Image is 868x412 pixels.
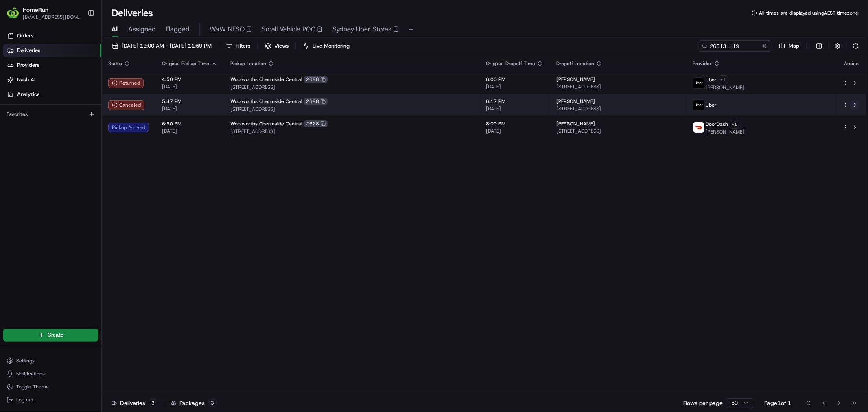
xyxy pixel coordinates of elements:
span: [PERSON_NAME] [706,129,745,135]
button: Log out [3,394,98,405]
button: HomeRun [23,6,48,14]
span: [DATE] 12:00 AM - [DATE] 11:59 PM [122,42,212,50]
button: Live Monitoring [299,40,353,52]
span: 6:50 PM [162,121,217,127]
span: Woolworths Chermside Central [230,121,302,127]
span: 4:50 PM [162,76,217,83]
span: [STREET_ADDRESS] [556,128,680,134]
div: 2628 [304,120,328,127]
span: [DATE] [162,128,217,134]
button: Views [261,40,292,52]
button: Returned [108,78,144,88]
img: HomeRun [7,7,20,20]
button: +1 [719,75,728,84]
div: Page 1 of 1 [764,399,791,407]
span: [STREET_ADDRESS] [556,83,680,90]
p: Rows per page [683,399,723,407]
span: 5:47 PM [162,98,217,105]
a: Analytics [3,88,101,101]
img: doordash_logo_v2.png [693,122,704,133]
span: Woolworths Chermside Central [230,98,302,105]
div: 2628 [304,98,328,105]
span: [STREET_ADDRESS] [230,84,473,90]
span: 6:17 PM [486,98,543,105]
button: +1 [730,120,739,129]
span: Deliveries [17,47,40,54]
span: Live Monitoring [313,42,350,50]
span: [DATE] [162,105,217,112]
span: [DATE] [486,128,543,134]
span: Uber [706,102,717,108]
span: [PERSON_NAME] [556,98,595,105]
div: 3 [149,399,157,407]
span: Orders [17,32,33,39]
button: [EMAIL_ADDRESS][DOMAIN_NAME] [23,14,81,20]
span: Notifications [16,370,45,377]
span: Nash AI [17,76,35,83]
img: uber-new-logo.jpeg [693,100,704,110]
div: Action [843,60,860,67]
span: Original Dropoff Time [486,60,535,67]
div: 2628 [304,76,328,83]
button: Refresh [850,40,861,52]
span: Status [108,60,122,67]
span: Filters [236,42,250,50]
button: Filters [222,40,254,52]
span: Original Pickup Time [162,60,209,67]
span: Analytics [17,91,39,98]
button: [DATE] 12:00 AM - [DATE] 11:59 PM [108,40,215,52]
a: Providers [3,59,101,72]
span: All [112,24,118,34]
a: Deliveries [3,44,101,57]
div: Favorites [3,108,98,121]
span: Toggle Theme [16,384,49,390]
button: HomeRunHomeRun[EMAIL_ADDRESS][DOMAIN_NAME] [3,3,84,23]
span: [STREET_ADDRESS] [556,105,680,112]
button: Notifications [3,368,98,379]
span: Views [274,42,289,50]
span: Woolworths Chermside Central [230,76,302,83]
span: [PERSON_NAME] [706,84,745,91]
button: Toggle Theme [3,381,98,392]
span: [STREET_ADDRESS] [230,128,473,135]
button: Canceled [108,100,144,110]
a: Nash AI [3,73,101,86]
button: Create [3,329,98,342]
span: Dropoff Location [556,60,594,67]
span: Assigned [128,24,156,34]
span: Providers [17,61,39,69]
span: Create [48,331,63,339]
span: Flagged [166,24,190,34]
span: Small Vehicle POC [262,24,315,34]
a: Orders [3,29,101,42]
div: Packages [171,399,217,407]
span: All times are displayed using AEST timezone [759,10,858,16]
span: Sydney Uber Stores [332,24,391,34]
span: Map [789,42,799,50]
div: 3 [208,399,217,407]
span: [PERSON_NAME] [556,121,595,127]
img: uber-new-logo.jpeg [693,78,704,88]
span: Uber [706,77,717,83]
span: [PERSON_NAME] [556,76,595,83]
span: [DATE] [486,83,543,90]
input: Type to search [699,40,772,52]
span: Provider [693,60,712,67]
button: Settings [3,355,98,366]
span: [STREET_ADDRESS] [230,106,473,112]
h1: Deliveries [112,7,153,20]
span: WaW NFSO [210,24,245,34]
div: Deliveries [112,399,157,407]
span: 6:00 PM [486,76,543,83]
span: Settings [16,357,35,364]
span: [DATE] [486,105,543,112]
span: 8:00 PM [486,121,543,127]
span: DoorDash [706,121,728,127]
span: Pickup Location [230,60,266,67]
button: Map [775,40,803,52]
span: [DATE] [162,83,217,90]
